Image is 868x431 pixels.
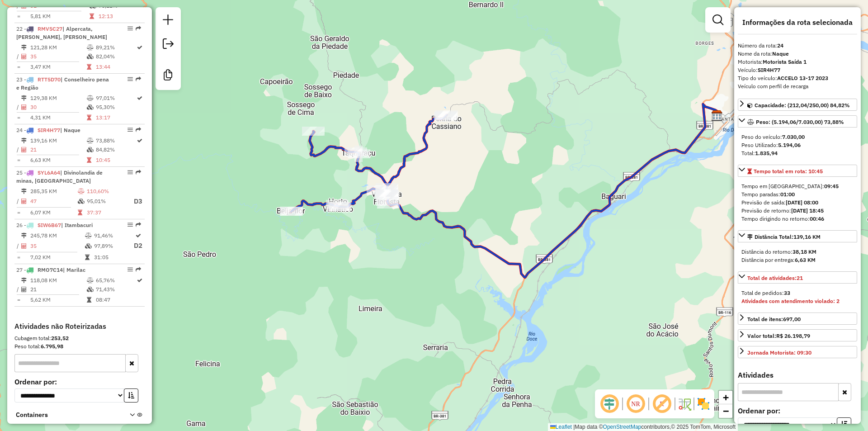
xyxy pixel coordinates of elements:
td: 97,01% [95,94,136,103]
em: Opções [127,267,133,272]
a: OpenStreetMap [603,424,642,430]
a: Exibir filtros [709,11,727,29]
i: % de utilização da cubagem [85,243,92,249]
i: Distância Total [21,233,27,238]
td: 89,21% [95,43,136,52]
em: Opções [127,76,133,82]
span: RTT5D70 [38,76,61,83]
td: / [16,52,21,61]
td: 121,28 KM [30,43,86,52]
div: Total de atividades:21 [738,285,857,309]
div: Tipo do veículo: [738,74,857,82]
em: Rota exportada [136,170,141,175]
img: Araujo [711,110,723,122]
em: Opções [127,127,133,133]
td: 10:45 [95,156,136,165]
strong: 21 [797,275,803,281]
a: Jornada Motorista: 09:30 [738,346,857,358]
a: Leaflet [550,424,572,430]
span: Peso do veículo: [741,133,805,140]
td: 129,38 KM [30,94,86,103]
div: Nome da rota: [738,50,857,58]
div: Cubagem total: [14,334,145,342]
span: Peso: (5.194,06/7.030,00) 73,88% [756,118,844,125]
div: Distância Total:139,16 KM [738,244,857,268]
i: % de utilização do peso [87,138,94,143]
span: SYL6A64 [38,169,60,176]
em: Opções [127,26,133,31]
td: 285,35 KM [30,187,77,196]
strong: R$ 26.198,79 [776,332,810,339]
i: % de utilização do peso [78,189,85,194]
div: Tempo em [GEOGRAPHIC_DATA]: [741,182,854,190]
td: 245,78 KM [30,231,85,240]
td: 31:05 [94,253,133,262]
td: = [16,62,21,71]
strong: 09:45 [824,183,839,189]
i: Distância Total [21,278,27,283]
i: % de utilização da cubagem [87,104,94,110]
strong: 24 [777,42,783,49]
strong: ACCELO 13-17 2023 [777,75,828,81]
a: Peso: (5.194,06/7.030,00) 73,88% [738,115,857,128]
div: Veículo: [738,66,857,74]
td: / [16,285,21,294]
i: Tempo total em rota [85,255,90,260]
em: Rota exportada [136,76,141,82]
i: Tempo total em rota [87,157,91,163]
strong: 6.795,98 [41,343,63,350]
td: = [16,208,21,217]
h4: Atividades [738,371,857,379]
td: 118,08 KM [30,276,86,285]
i: Rota otimizada [137,95,142,101]
i: Distância Total [21,95,27,101]
label: Ordenar por: [14,376,145,387]
a: Capacidade: (212,04/250,00) 84,82% [738,99,857,111]
strong: 38,18 KM [793,248,816,255]
i: Rota otimizada [137,278,142,283]
strong: 253,52 [51,335,69,341]
div: Distância por entrega: [741,256,854,264]
span: 24 - [16,127,80,133]
td: 12:13 [98,12,141,21]
i: % de utilização da cubagem [78,199,85,204]
td: 65,76% [95,276,136,285]
h4: Informações da rota selecionada [738,18,857,27]
div: Total: [741,149,854,157]
i: Total de Atividades [21,104,27,110]
div: Peso Utilizado: [741,141,854,149]
strong: Naque [772,50,789,57]
td: = [16,295,21,304]
td: 95,30% [95,103,136,112]
i: % de utilização do peso [87,95,94,101]
span: | Marilac [63,266,85,273]
div: Distância do retorno: [741,248,854,256]
span: 139,16 KM [793,233,821,240]
div: Map data © contributors,© 2025 TomTom, Microsoft [548,423,738,431]
span: Containers [16,410,118,420]
strong: Motorista Saída 1 [763,58,807,65]
td: 84,82% [95,145,136,154]
p: D3 [127,196,142,207]
div: Valor total: [747,332,810,340]
span: RMO7C14 [38,266,63,273]
i: Rota otimizada [137,138,142,143]
div: Tempo paradas: [741,190,854,199]
i: Total de Atividades [21,54,27,59]
i: Tempo total em rota [78,210,82,215]
div: Previsão de saída: [741,199,854,207]
span: SIW6B67 [38,222,61,228]
td: 5,81 KM [30,12,89,21]
span: 22 - [16,25,107,40]
span: 26 - [16,222,93,228]
i: % de utilização da cubagem [87,147,94,152]
strong: 1.835,94 [755,150,778,156]
i: % de utilização do peso [87,45,94,50]
strong: [DATE] 08:00 [786,199,818,206]
i: % de utilização da cubagem [87,54,94,59]
strong: 33 [784,289,790,296]
span: RMV5C27 [38,25,62,32]
em: Opções [127,222,133,227]
td: 35 [30,240,85,251]
strong: [DATE] 18:45 [791,207,824,214]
